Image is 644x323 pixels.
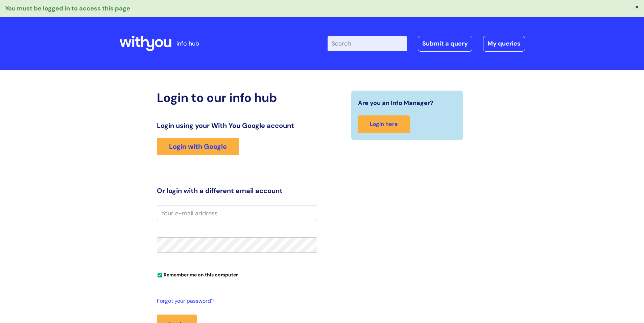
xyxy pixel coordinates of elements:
[483,36,525,51] a: My queries
[157,269,317,280] div: You can uncheck this option if you're logging in from a shared device
[157,270,238,278] label: Remember me on this computer
[418,36,472,51] a: Submit a query
[358,115,410,133] a: Login here
[635,4,639,10] button: ×
[157,90,317,105] h2: Login to our info hub
[157,296,314,306] a: Forgot your password?
[157,206,317,221] input: Your e-mail address
[157,187,317,195] h3: Or login with a different email account
[157,122,317,130] h3: Login using your With You Google account
[176,38,199,49] p: info hub
[328,36,407,51] input: Search
[157,138,239,155] a: Login with Google
[158,273,162,277] input: Remember me on this computer
[358,98,433,108] span: Are you an Info Manager?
